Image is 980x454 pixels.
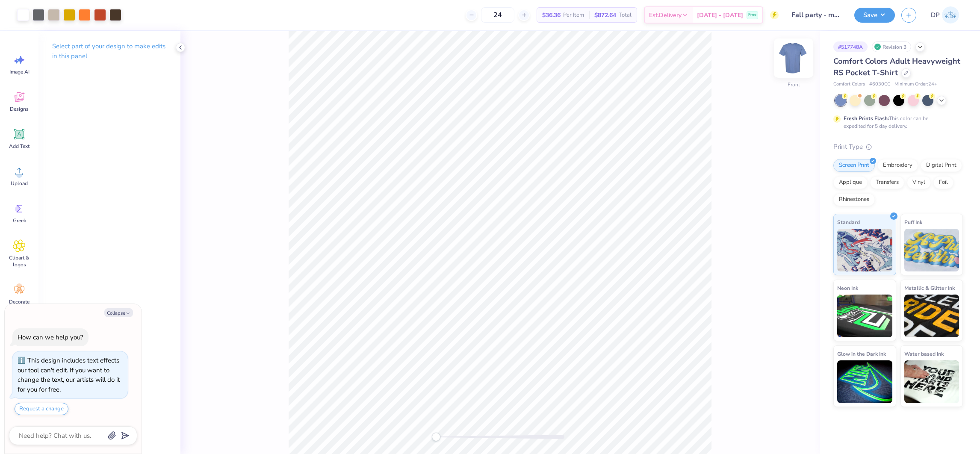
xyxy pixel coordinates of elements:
div: Digital Print [921,159,962,172]
strong: Fresh Prints Flash: [844,115,889,122]
div: Front [788,81,800,88]
span: Glow in the Dark Ink [837,349,886,358]
span: Comfort Colors [833,81,865,88]
span: # 6030CC [869,81,890,88]
span: Total [619,11,632,20]
span: Greek [13,217,26,224]
img: Neon Ink [837,295,892,337]
div: Accessibility label [432,433,440,441]
button: Save [854,8,895,23]
span: [DATE] - [DATE] [697,11,743,20]
div: How can we help you? [18,333,83,342]
span: DP [931,10,940,20]
div: Vinyl [907,176,931,189]
div: # 517748A [833,41,868,52]
span: Water based Ink [904,349,944,358]
img: Standard [837,229,892,271]
div: Rhinestones [833,193,875,206]
span: Minimum Order: 24 + [894,81,937,88]
a: DP [927,6,963,24]
div: Applique [833,176,868,189]
div: Transfers [870,176,904,189]
div: This color can be expedited for 5 day delivery. [844,115,949,130]
span: Comfort Colors Adult Heavyweight RS Pocket T-Shirt [833,56,960,78]
span: $872.64 [594,11,616,20]
span: Clipart & logos [5,254,33,268]
span: Puff Ink [904,218,922,227]
span: Designs [10,106,29,112]
button: Collapse [104,308,133,317]
img: Puff Ink [904,229,959,271]
div: Revision 3 [872,41,911,52]
span: Free [748,12,756,18]
div: This design includes text effects our tool can't edit. If you want to change the text, our artist... [18,356,120,394]
img: Water based Ink [904,360,959,403]
input: – – [481,7,514,23]
span: Upload [11,180,28,187]
div: Print Type [833,142,963,152]
input: Untitled Design [785,6,848,24]
img: Metallic & Glitter Ink [904,295,959,337]
img: Darlene Padilla [942,6,959,24]
span: Standard [837,218,860,227]
div: Foil [933,176,953,189]
span: $36.36 [542,11,561,20]
span: Add Text [9,143,30,150]
p: Select part of your design to make edits in this panel [52,41,167,61]
span: Decorate [9,298,30,305]
div: Screen Print [833,159,875,172]
div: Embroidery [877,159,918,172]
button: Request a change [15,403,68,415]
span: Neon Ink [837,283,858,292]
img: Front [776,41,811,75]
img: Glow in the Dark Ink [837,360,892,403]
span: Metallic & Glitter Ink [904,283,955,292]
span: Image AI [9,68,30,75]
span: Per Item [563,11,584,20]
span: Est. Delivery [649,11,682,20]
